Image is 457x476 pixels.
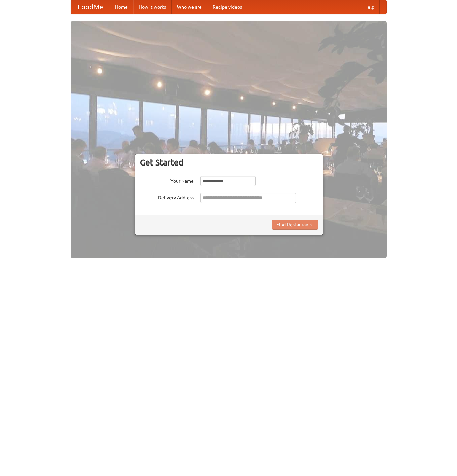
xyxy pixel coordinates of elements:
[272,220,318,230] button: Find Restaurants!
[140,193,194,201] label: Delivery Address
[140,176,194,184] label: Your Name
[359,0,380,14] a: Help
[207,0,247,14] a: Recipe videos
[133,0,172,14] a: How it works
[71,0,110,14] a: FoodMe
[172,0,207,14] a: Who we are
[110,0,133,14] a: Home
[140,157,318,168] h3: Get Started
